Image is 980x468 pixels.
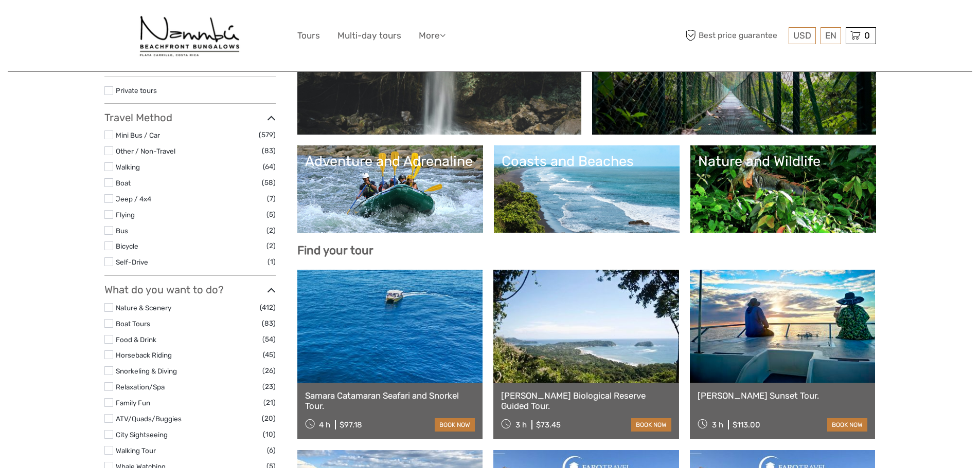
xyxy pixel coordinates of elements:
[515,420,527,429] span: 3 h
[698,390,868,401] a: [PERSON_NAME] Sunset Tour.
[137,8,242,64] img: Hotel Nammbú
[116,131,160,139] a: Mini Bus / Car
[116,163,140,171] a: Walking
[116,86,157,95] a: Private tours
[536,420,561,429] div: $73.45
[267,193,276,204] span: (7)
[502,153,672,225] a: Coasts and Beaches
[262,413,276,424] span: (20)
[263,349,276,361] span: (45)
[116,258,148,266] a: Self-Drive
[116,367,177,375] a: Snorkeling & Diving
[262,333,276,345] span: (54)
[600,55,868,127] a: Ecotourism
[116,227,128,235] a: Bus
[337,28,401,43] a: Multi-day tours
[116,383,165,391] a: Relaxation/Spa
[116,446,156,455] a: Walking Tour
[827,418,867,432] a: book now
[297,28,320,43] a: Tours
[116,179,131,187] a: Boat
[793,30,811,41] span: USD
[631,418,671,432] a: book now
[683,27,786,44] span: Best price guarantee
[262,177,276,189] span: (58)
[262,381,276,392] span: (23)
[435,418,475,432] a: book now
[266,209,276,220] span: (5)
[712,420,723,429] span: 3 h
[305,390,475,411] a: Samara Catamaran Seafari and Snorkel Tour.
[502,153,672,170] div: Coasts and Beaches
[116,211,135,219] a: Flying
[104,111,276,124] h3: Travel Method
[263,428,276,440] span: (10)
[501,390,671,411] a: [PERSON_NAME] Biological Reserve Guided Tour.
[340,420,362,429] div: $97.18
[267,444,276,456] span: (6)
[305,55,574,127] a: Hot Springs and Spas
[262,317,276,329] span: (83)
[305,153,475,225] a: Adventure and Adrenaline
[262,145,276,157] span: (83)
[116,335,156,344] a: Food & Drink
[116,399,150,407] a: Family Fun
[419,28,446,43] a: More
[297,244,373,257] b: Find your tour
[104,284,276,296] h3: What do you want to do?
[319,420,330,429] span: 4 h
[116,415,182,423] a: ATV/Quads/Buggies
[733,420,760,429] div: $113.00
[698,153,868,225] a: Nature and Wildlife
[266,224,276,236] span: (2)
[259,129,276,141] span: (579)
[863,30,871,41] span: 0
[116,147,175,155] a: Other / Non-Travel
[698,153,868,170] div: Nature and Wildlife
[260,302,276,313] span: (412)
[116,351,172,359] a: Horseback Riding
[263,161,276,173] span: (64)
[821,27,841,44] div: EN
[116,304,171,312] a: Nature & Scenery
[116,242,138,250] a: Bicycle
[116,430,168,439] a: City Sightseeing
[262,365,276,377] span: (26)
[116,195,151,203] a: Jeep / 4x4
[268,256,276,268] span: (1)
[266,240,276,252] span: (2)
[116,320,150,328] a: Boat Tours
[305,153,475,170] div: Adventure and Adrenaline
[263,397,276,408] span: (21)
